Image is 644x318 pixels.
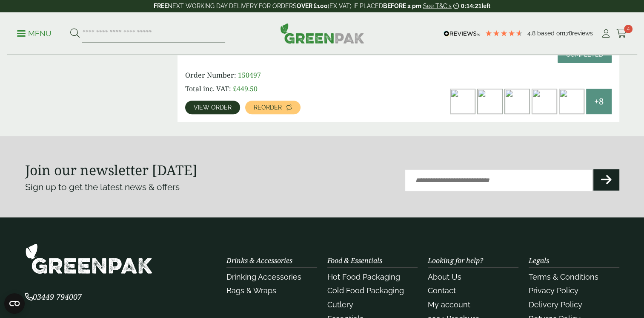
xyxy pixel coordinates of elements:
a: Drinking Accessories [226,272,301,281]
a: Terms & Conditions [529,272,598,281]
a: Cold Food Packaging [327,286,404,295]
a: Bags & Wraps [226,286,276,295]
strong: OVER £100 [297,3,328,9]
strong: FREE [154,3,168,9]
img: 9.5-300x200.jpg [505,89,530,114]
a: 4 [616,27,627,40]
a: Menu [17,29,52,37]
p: Menu [17,29,52,39]
span: Based on [537,30,563,37]
p: Sign up to get the latest news & offers [25,180,292,194]
a: Reorder [245,101,301,114]
a: About Us [428,272,461,281]
span: 4 [624,25,633,33]
span: 178 [563,30,572,37]
a: Hot Food Packaging [327,272,400,281]
span: Order Number: [185,70,236,80]
span: reviews [572,30,593,37]
img: GreenPak Supplies [25,243,153,274]
bdi: 449.50 [233,84,258,93]
span: +8 [594,95,604,108]
span: 4.8 [527,30,537,37]
a: Privacy Policy [529,286,578,295]
a: 03449 794007 [25,293,82,301]
a: Cutlery [327,300,353,309]
a: Delivery Policy [529,300,582,309]
span: 150497 [238,70,261,80]
a: See T&C's [423,3,452,9]
img: GreenPak Supplies [280,23,364,43]
a: View order [185,101,240,114]
img: 23-LGE-Food-to-Go-Win-Food-1-300x200.jpg [478,89,502,114]
span: £ [233,84,237,93]
i: My Account [601,29,611,38]
span: 03449 794007 [25,292,82,302]
img: 16oz-PET-Smoothie-Cup-with-Strawberry-Milkshake-and-cream-300x200.jpg [559,89,584,114]
img: 3-SML-Food-to-Go-Win-Food-300x200.jpg [450,89,475,114]
span: 0:14:21 [461,3,481,9]
span: left [481,3,490,9]
img: 12.5-300x200.jpg [532,89,557,114]
i: Cart [616,29,627,38]
div: 4.78 Stars [485,29,523,37]
span: Total inc. VAT: [185,84,231,93]
img: REVIEWS.io [444,31,481,37]
strong: BEFORE 2 pm [383,3,421,9]
strong: Join our newsletter [DATE] [25,161,197,179]
a: My account [428,300,470,309]
button: Open CMP widget [4,293,25,314]
span: Reorder [254,104,282,110]
span: View order [194,104,232,110]
a: Contact [428,286,456,295]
